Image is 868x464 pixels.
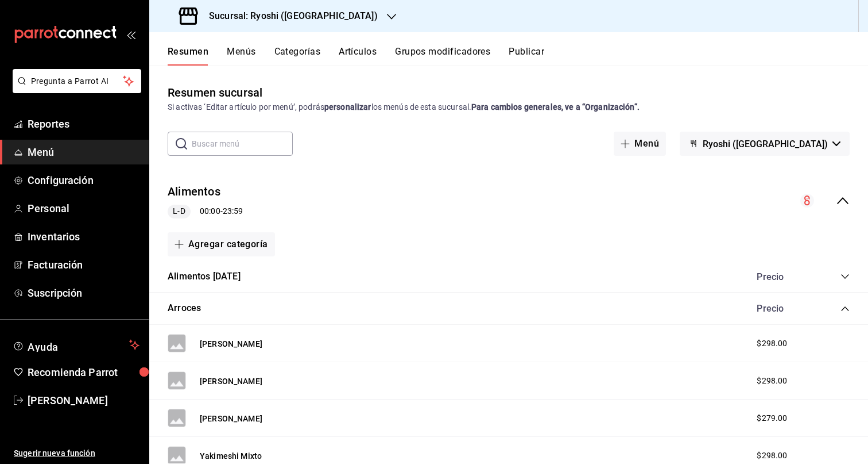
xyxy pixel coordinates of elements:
span: L-D [168,205,189,217]
span: Configuración [28,172,139,188]
span: Ayuda [28,338,125,352]
div: Resumen sucursal [168,84,262,101]
div: Precio [745,303,819,314]
span: $298.00 [757,338,787,350]
button: [PERSON_NAME] [200,375,262,387]
button: Arroces [168,302,201,315]
strong: personalizar [324,102,371,112]
button: Ryoshi ([GEOGRAPHIC_DATA]) [680,132,850,156]
button: Menú [614,132,666,156]
div: collapse-menu-row [149,174,868,228]
button: Artículos [339,46,377,66]
div: Precio [745,271,819,282]
span: Inventarios [28,229,139,244]
button: Pregunta a Parrot AI [13,69,141,93]
span: Reportes [28,116,139,132]
span: [PERSON_NAME] [28,393,139,408]
span: $298.00 [757,375,787,387]
button: collapse-category-row [840,272,850,281]
strong: Para cambios generales, ve a “Organización”. [471,102,640,112]
span: $279.00 [757,412,787,424]
button: Alimentos [168,183,220,200]
button: Yakimeshi Mixto [200,450,262,462]
a: Pregunta a Parrot AI [8,83,141,95]
button: [PERSON_NAME] [200,413,262,424]
button: [PERSON_NAME] [200,338,262,350]
button: Categorías [274,46,321,66]
span: Sugerir nueva función [14,447,139,459]
div: Si activas ‘Editar artículo por menú’, podrás los menús de esta sucursal. [168,101,850,113]
h3: Sucursal: Ryoshi ([GEOGRAPHIC_DATA]) [200,9,378,23]
button: Publicar [509,46,544,66]
div: 00:00 - 23:59 [168,205,243,218]
button: Grupos modificadores [395,46,490,66]
button: collapse-category-row [840,304,850,313]
span: Menú [28,144,139,160]
button: Menús [227,46,255,66]
span: Recomienda Parrot [28,365,139,380]
div: navigation tabs [168,46,868,66]
span: Pregunta a Parrot AI [31,75,123,87]
button: Alimentos [DATE] [168,270,241,283]
span: Suscripción [28,285,139,301]
button: Agregar categoría [168,232,275,256]
span: Personal [28,201,139,216]
span: Facturación [28,257,139,273]
button: open_drawer_menu [126,30,135,39]
button: Resumen [168,46,208,66]
input: Buscar menú [192,132,293,155]
span: $298.00 [757,450,787,462]
span: Ryoshi ([GEOGRAPHIC_DATA]) [703,139,828,149]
